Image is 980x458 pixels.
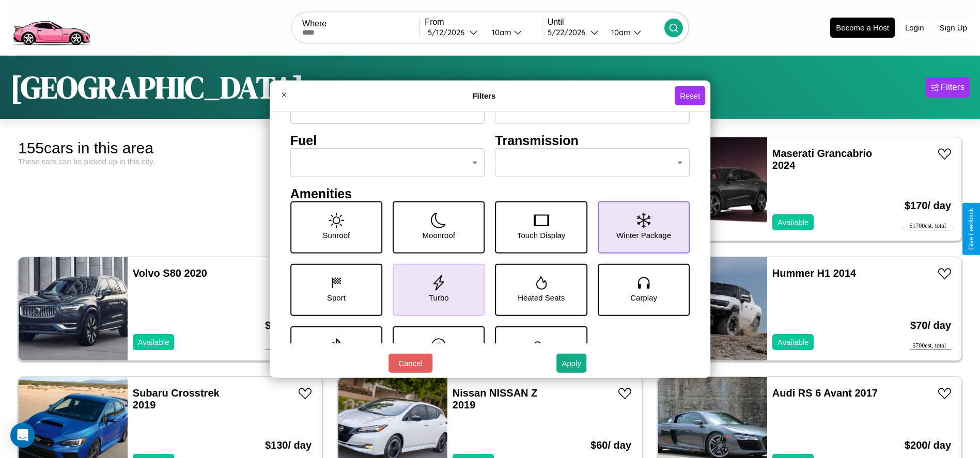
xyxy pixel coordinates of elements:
a: Subaru Crosstrek 2019 [133,387,220,410]
a: Maserati Grancabrio 2024 [772,148,872,171]
a: Volvo S80 2020 [133,267,207,279]
button: Reset [675,86,705,105]
p: Available [777,335,809,349]
p: Turbo [429,290,449,304]
div: 10am [606,27,633,37]
p: Winter Package [616,228,671,242]
button: Become a Host [830,18,895,38]
div: $ 700 est. total [910,342,951,350]
div: 5 / 22 / 2026 [548,27,590,37]
p: Sunroof [323,228,350,242]
div: 5 / 12 / 2026 [428,27,470,37]
button: 5/12/2026 [425,27,483,38]
h1: [GEOGRAPHIC_DATA] [10,66,304,108]
img: logo [8,5,95,48]
div: These cars can be picked up in this city. [18,157,322,166]
button: Cancel [388,354,432,373]
label: Where [302,19,419,28]
div: $ 1700 est. total [905,222,951,230]
h4: Fuel [290,133,485,148]
div: $ 1800 est. total [265,342,312,350]
button: Apply [556,354,586,373]
p: Sport [327,290,346,304]
p: Carplay [630,290,657,304]
h3: $ 170 / day [905,189,951,222]
div: Filters [941,82,965,92]
h4: Amenities [290,186,690,201]
label: Until [548,18,664,27]
p: Available [138,335,169,349]
h4: Transmission [495,133,690,148]
h4: Filters [293,91,675,100]
label: From [425,18,541,27]
h3: $ 70 / day [910,309,951,342]
a: Hummer H1 2014 [772,267,856,279]
div: Give Feedback [968,208,975,250]
h3: $ 180 / day [265,309,312,342]
a: Audi RS 6 Avant 2017 [772,387,878,399]
p: Heated Seats [518,290,565,304]
button: 10am [603,27,664,38]
p: Touch Display [517,228,565,242]
p: Moonroof [423,228,455,242]
div: 155 cars in this area [18,139,322,157]
button: Filters [926,77,970,98]
button: Sign Up [935,18,972,37]
button: Login [900,18,929,37]
a: Nissan NISSAN Z 2019 [453,387,538,410]
div: Open Intercom Messenger [10,423,35,448]
p: Available [777,215,809,229]
div: 10am [487,27,514,37]
button: 10am [484,27,542,38]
